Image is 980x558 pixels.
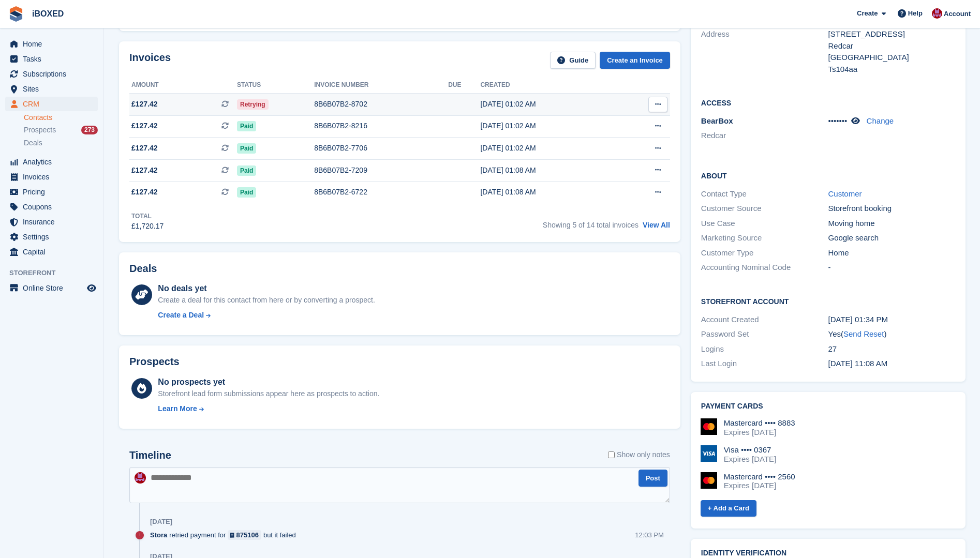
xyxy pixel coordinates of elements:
[158,403,379,414] a: Learn More
[237,77,314,94] th: Status
[23,245,85,259] span: Capital
[608,449,670,460] label: Show only notes
[158,310,375,321] a: Create a Deal
[5,52,98,66] a: menu
[5,37,98,51] a: menu
[724,428,795,437] div: Expires [DATE]
[314,187,448,198] div: 8B6B07B2-6722
[129,77,237,94] th: Amount
[701,262,828,274] div: Accounting Nominal Code
[701,170,955,180] h2: About
[23,97,85,111] span: CRM
[129,356,180,368] h2: Prospects
[150,530,167,540] span: Stora
[841,329,886,338] span: ( )
[237,121,256,131] span: Paid
[701,203,828,215] div: Customer Source
[828,232,956,244] div: Google search
[828,328,956,340] div: Yes
[701,500,756,517] a: + Add a Card
[480,99,616,110] div: [DATE] 01:02 AM
[5,215,98,229] a: menu
[129,449,171,461] h2: Timeline
[828,52,956,64] div: [GEOGRAPHIC_DATA]
[828,314,956,326] div: [DATE] 01:34 PM
[23,230,85,244] span: Settings
[724,445,776,455] div: Visa •••• 0367
[314,120,448,131] div: 8B6B07B2-8216
[828,262,956,274] div: -
[643,221,670,229] a: View All
[480,120,616,131] div: [DATE] 01:02 AM
[867,116,894,125] a: Change
[543,221,639,229] span: Showing 5 of 14 total invoices
[701,188,828,200] div: Contact Type
[480,187,616,198] div: [DATE] 01:08 AM
[237,187,256,198] span: Paid
[23,215,85,229] span: Insurance
[828,40,956,52] div: Redcar
[701,472,717,489] img: Mastercard Logo
[701,247,828,259] div: Customer Type
[23,170,85,184] span: Invoices
[608,449,615,460] input: Show only notes
[480,143,616,154] div: [DATE] 01:02 AM
[701,358,828,370] div: Last Login
[5,230,98,244] a: menu
[131,120,158,131] span: £127.42
[857,8,878,19] span: Create
[5,200,98,214] a: menu
[129,263,157,275] h2: Deals
[131,143,158,154] span: £127.42
[828,64,956,76] div: Ts104aa
[724,418,795,428] div: Mastercard •••• 8883
[639,470,667,487] button: Post
[5,185,98,199] a: menu
[932,8,942,19] img: Amanda Forder
[828,203,956,215] div: Storefront booking
[8,6,24,22] img: stora-icon-8386f47178a22dfd0bd8f6a31ec36ba5ce8667c1dd55bd0f319d3a0aa187defe.svg
[5,97,98,111] a: menu
[85,282,98,294] a: Preview store
[701,314,828,326] div: Account Created
[701,402,955,411] h2: Payment cards
[24,125,56,135] span: Prospects
[828,218,956,230] div: Moving home
[158,403,197,414] div: Learn More
[701,418,717,435] img: Mastercard Logo
[9,268,103,278] span: Storefront
[158,388,379,399] div: Storefront lead form submissions appear here as prospects to action.
[158,376,379,388] div: No prospects yet
[131,212,164,221] div: Total
[237,99,269,110] span: Retrying
[828,189,862,198] a: Customer
[701,97,955,108] h2: Access
[236,530,259,540] div: 875106
[23,82,85,96] span: Sites
[135,472,146,484] img: Amanda Forder
[908,8,923,19] span: Help
[480,165,616,176] div: [DATE] 01:08 AM
[314,99,448,110] div: 8B6B07B2-8702
[5,170,98,184] a: menu
[158,310,204,321] div: Create a Deal
[131,165,158,176] span: £127.42
[701,218,828,230] div: Use Case
[131,187,158,198] span: £127.42
[131,221,164,232] div: £1,720.17
[5,82,98,96] a: menu
[701,28,828,75] div: Address
[701,328,828,340] div: Password Set
[28,5,68,22] a: iBOXED
[828,343,956,355] div: 27
[24,113,98,123] a: Contacts
[23,281,85,295] span: Online Store
[228,530,261,540] a: 875106
[314,143,448,154] div: 8B6B07B2-7706
[81,126,98,134] div: 273
[701,445,717,462] img: Visa Logo
[5,245,98,259] a: menu
[828,28,956,40] div: [STREET_ADDRESS]
[724,481,795,490] div: Expires [DATE]
[701,130,828,142] li: Redcar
